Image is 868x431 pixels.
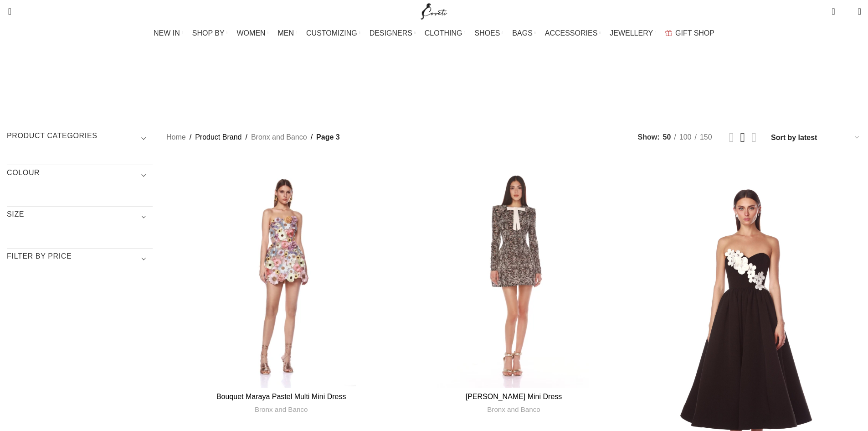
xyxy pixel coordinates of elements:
a: Search [2,2,11,21]
a: CLOTHING [425,24,466,42]
a: Bronx and Banco [255,405,308,414]
a: Bouquet Maraya Pastel Multi Mini Dress [166,158,396,388]
img: GiftBag [665,30,672,36]
a: NEW IN [154,24,183,42]
span: GIFT SHOP [675,29,714,37]
a: Site logo [419,7,449,15]
a: ACCESSORIES [545,24,601,42]
span: CLOTHING [425,29,462,37]
a: CUSTOMIZING [306,24,360,42]
h3: Filter by price [7,251,153,267]
a: JEWELLERY [610,24,656,42]
span: ACCESSORIES [545,29,598,37]
a: Courtney Black Mini Dress [399,158,628,388]
div: Main navigation [2,24,866,42]
h3: COLOUR [7,168,153,183]
span: CUSTOMIZING [306,29,357,37]
a: GIFT SHOP [665,24,714,42]
a: [PERSON_NAME] Mini Dress [466,393,562,400]
span: SHOES [474,29,500,37]
span: SHOP BY [192,29,225,37]
h3: Product categories [7,131,153,146]
a: DESIGNERS [370,24,416,42]
span: MEN [278,29,294,37]
span: WOMEN [237,29,266,37]
span: 0 [844,9,851,16]
h3: SIZE [7,209,153,225]
span: BAGS [512,29,532,37]
a: WOMEN [237,24,269,42]
a: 0 [827,2,839,21]
a: SHOP BY [192,24,228,42]
a: SHOES [474,24,503,42]
span: 0 [832,5,839,11]
span: NEW IN [154,29,180,37]
a: Bronx and Banco [487,405,540,414]
a: Bouquet Maraya Pastel Multi Mini Dress [216,393,346,400]
span: JEWELLERY [610,29,653,37]
a: MEN [278,24,297,42]
span: DESIGNERS [370,29,412,37]
a: BAGS [512,24,535,42]
div: My Wishlist [842,2,851,21]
